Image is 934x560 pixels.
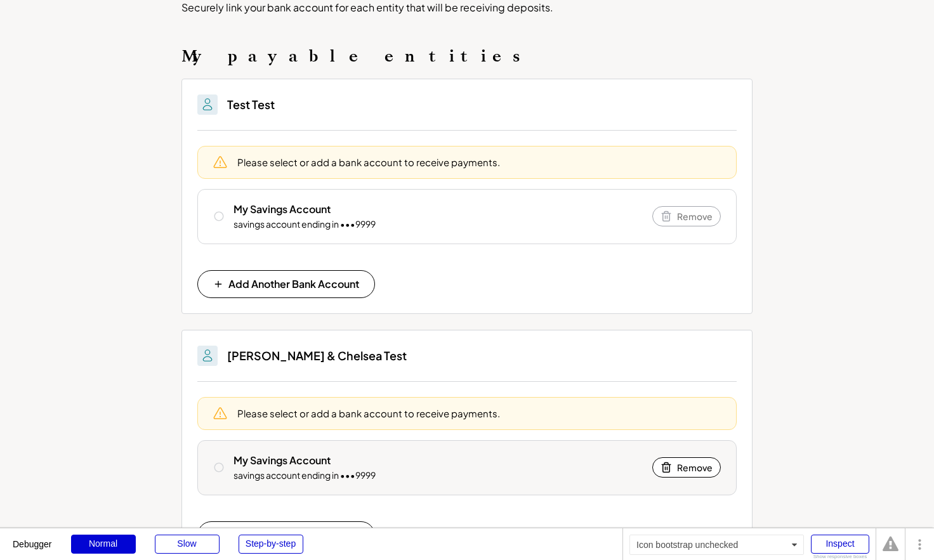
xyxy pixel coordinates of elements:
[181,46,530,66] h2: My payable entities
[181,1,753,15] div: Securely link your bank account for each entity that will be receiving deposits.
[71,535,136,554] div: Normal
[677,212,713,221] span: Remove
[811,535,869,554] div: Inspect
[233,218,376,231] div: savings account ending in •••9999
[227,97,275,112] h3: Test Test
[200,97,215,112] img: People.svg
[197,521,375,549] button: Add Another Bank Account
[13,528,52,549] div: Debugger
[155,535,220,554] div: Slow
[677,463,713,472] span: Remove
[200,348,215,363] img: People.svg
[233,469,376,482] div: savings account ending in •••9999
[227,348,407,363] h3: [PERSON_NAME] & Chelsea Test
[629,535,804,555] div: Icon bootstrap unchecked
[197,270,375,298] button: Add Another Bank Account
[237,155,500,169] div: Please select or add a bank account to receive payments.
[652,206,721,226] button: Remove
[237,407,500,420] div: Please select or add a bank account to receive payments.
[228,279,359,289] span: Add Another Bank Account
[652,457,721,478] button: Remove
[811,554,869,559] div: Show responsive boxes
[233,453,331,467] div: My Savings Account
[239,535,303,554] div: Step-by-step
[233,202,331,216] div: My Savings Account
